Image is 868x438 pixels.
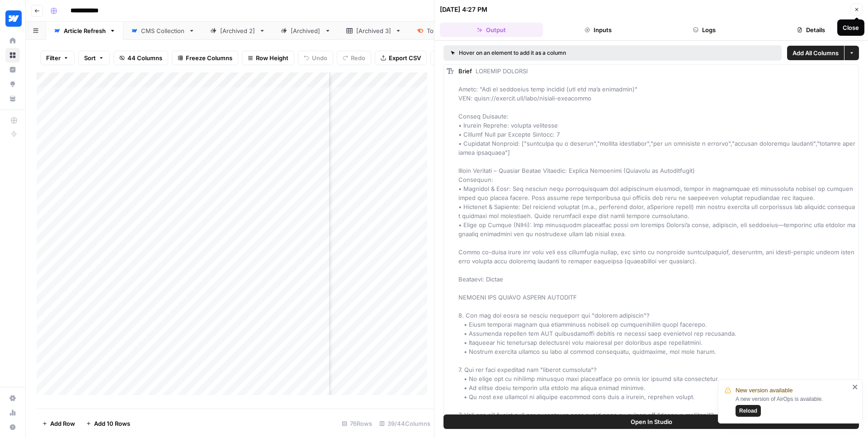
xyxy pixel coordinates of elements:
[5,7,20,30] button: Workspace: Webflow
[5,33,20,48] a: Home
[356,26,392,35] div: [Archived 3]
[186,53,232,62] span: Freeze Columns
[203,22,273,40] a: [Archived 2]
[256,53,288,62] span: Row Height
[123,22,203,40] a: CMS Collection
[5,420,20,434] button: Help + Support
[351,53,365,62] span: Redo
[5,62,20,77] a: Insights
[451,49,670,57] div: Hover on an element to add it as a column
[458,67,472,75] span: Brief
[440,5,487,14] div: [DATE] 4:27 PM
[273,22,339,40] a: [Archived]
[852,383,859,390] button: close
[172,51,238,65] button: Freeze Columns
[5,391,20,405] a: Settings
[736,386,793,395] span: New version available
[440,23,543,37] button: Output
[312,53,327,62] span: Undo
[220,26,255,35] div: [Archived 2]
[5,48,20,62] a: Browse
[113,51,168,65] button: 44 Columns
[547,23,650,37] button: Inputs
[298,51,333,65] button: Undo
[80,416,136,431] button: Add 10 Rows
[389,53,421,62] span: Export CSV
[443,414,859,429] button: Open In Studio
[337,51,371,65] button: Redo
[759,23,863,37] button: Details
[631,417,672,426] span: Open In Studio
[409,22,497,40] a: Top Organic Pages
[793,48,839,57] span: Add All Columns
[64,26,106,35] div: Article Refresh
[338,416,376,431] div: 76 Rows
[5,77,20,91] a: Opportunities
[78,51,110,65] button: Sort
[843,23,859,32] div: Close
[46,22,123,40] a: Article Refresh
[375,51,427,65] button: Export CSV
[141,26,185,35] div: CMS Collection
[50,419,75,428] span: Add Row
[127,53,162,62] span: 44 Columns
[5,10,22,27] img: Webflow Logo
[5,91,20,106] a: Your Data
[739,407,757,415] span: Reload
[84,53,96,62] span: Sort
[787,46,844,60] button: Add All Columns
[339,22,409,40] a: [Archived 3]
[291,26,321,35] div: [Archived]
[653,23,756,37] button: Logs
[40,51,75,65] button: Filter
[37,416,80,431] button: Add Row
[242,51,294,65] button: Row Height
[5,405,20,420] a: Usage
[427,26,480,35] div: Top Organic Pages
[736,405,761,417] button: Reload
[736,395,849,417] div: A new version of AirOps is available.
[376,416,434,431] div: 39/44 Columns
[94,419,130,428] span: Add 10 Rows
[46,53,61,62] span: Filter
